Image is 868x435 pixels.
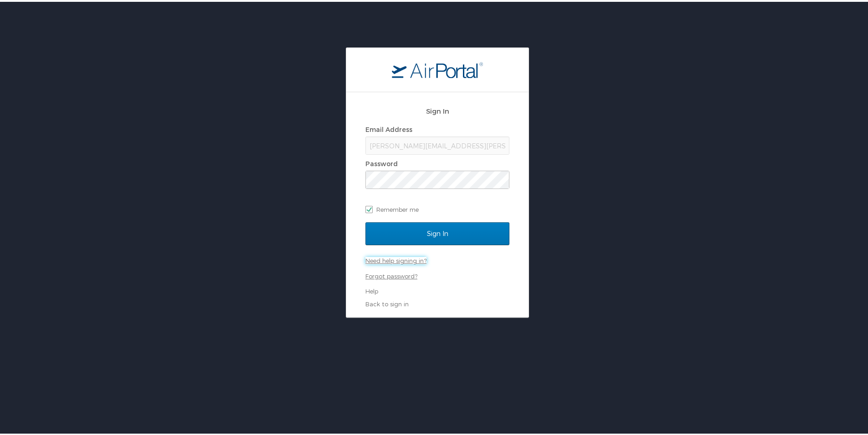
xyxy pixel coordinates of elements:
[365,124,412,131] label: Email Address
[365,201,509,215] label: Remember me
[365,255,426,262] a: Need help signing in?
[365,158,398,166] label: Password
[365,299,409,306] a: Back to sign in
[365,104,509,115] h2: Sign In
[392,60,483,76] img: logo
[365,220,509,243] input: Sign In
[365,271,417,278] a: Forgot password?
[365,286,378,293] a: Help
